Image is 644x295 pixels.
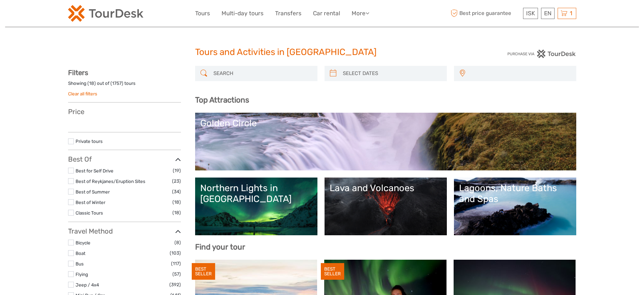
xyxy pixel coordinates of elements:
a: Boat [76,251,85,256]
span: (19) [173,167,181,174]
a: Golden Circle [200,118,571,165]
b: Find your tour [195,242,245,252]
b: Top Attractions [195,95,249,105]
img: PurchaseViaTourDesk.png [507,50,576,58]
span: Best price guarantee [449,8,521,19]
div: Lava and Volcanoes [330,183,442,193]
input: SELECT DATES [340,68,443,79]
a: Jeep / 4x4 [76,282,99,288]
span: (34) [172,188,181,196]
div: Golden Circle [200,118,571,129]
div: Lagoons, Nature Baths and Spas [459,183,571,205]
a: Best for Self Drive [76,168,113,173]
input: SEARCH [211,68,314,79]
h1: Tours and Activities in [GEOGRAPHIC_DATA] [195,47,449,58]
span: (18) [172,209,181,217]
a: Car rental [313,8,340,18]
a: Best of Reykjanes/Eruption Sites [76,179,145,184]
span: 1 [569,10,573,17]
span: (23) [172,177,181,185]
a: Multi-day tours [222,8,264,18]
a: Private tours [76,139,103,144]
div: Showing ( ) out of ( ) tours [68,80,181,91]
h3: Best Of [68,155,181,163]
a: Tours [195,8,210,18]
a: Best of Summer [76,189,110,195]
div: EN [541,8,555,19]
a: Classic Tours [76,210,103,216]
div: BEST SELLER [321,263,344,280]
a: Transfers [275,8,302,18]
a: Best of Winter [76,200,105,205]
label: 18 [89,80,94,87]
span: (57) [172,270,181,278]
label: 1757 [112,80,122,87]
span: ISK [526,10,535,17]
a: More [352,8,369,18]
h3: Travel Method [68,227,181,235]
a: Bus [76,261,84,266]
strong: Filters [68,69,88,77]
span: (103) [170,249,181,257]
a: Bicycle [76,240,90,245]
a: Clear all filters [68,91,97,96]
img: 120-15d4194f-c635-41b9-a512-a3cb382bfb57_logo_small.png [68,5,143,22]
div: Northern Lights in [GEOGRAPHIC_DATA] [200,183,312,205]
a: Lava and Volcanoes [330,183,442,230]
span: (18) [172,198,181,206]
h3: Price [68,108,181,116]
a: Flying [76,272,88,277]
div: BEST SELLER [192,263,215,280]
a: Northern Lights in [GEOGRAPHIC_DATA] [200,183,312,230]
span: (392) [169,281,181,289]
a: Lagoons, Nature Baths and Spas [459,183,571,230]
span: (117) [171,260,181,268]
span: (8) [174,239,181,246]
